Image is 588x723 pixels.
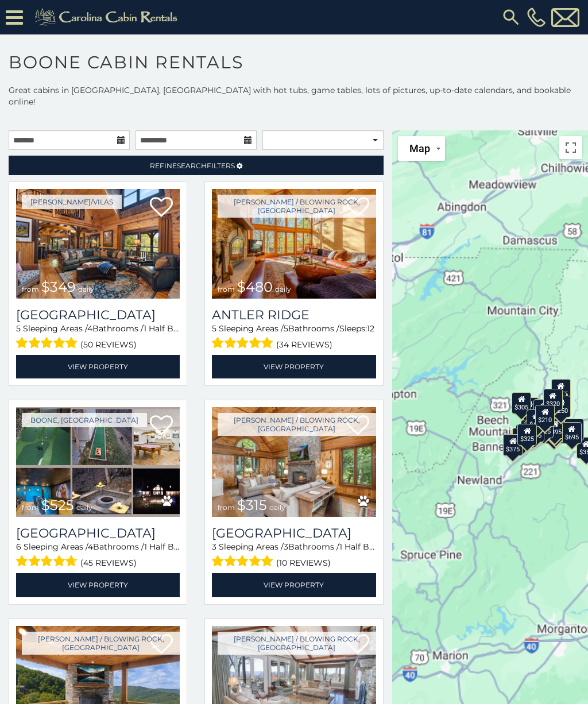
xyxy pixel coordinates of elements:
[518,423,537,445] div: $325
[276,337,332,352] span: (34 reviews)
[559,136,582,159] button: Toggle fullscreen view
[150,414,173,438] a: Add to favorites
[87,323,92,334] span: 4
[22,413,147,427] a: Boone, [GEOGRAPHIC_DATA]
[536,404,555,426] div: $210
[543,388,563,410] div: $320
[212,525,376,541] a: [GEOGRAPHIC_DATA]
[78,285,94,293] span: daily
[212,307,376,323] a: Antler Ridge
[16,307,180,323] a: [GEOGRAPHIC_DATA]
[212,189,376,299] a: Antler Ridge from $480 daily
[275,285,291,293] span: daily
[546,416,565,438] div: $395
[339,542,392,552] span: 1 Half Baths /
[16,189,180,299] a: Diamond Creek Lodge from $349 daily
[512,392,532,414] div: $305
[564,418,584,440] div: $380
[212,407,376,517] img: Chimney Island
[16,525,180,541] a: [GEOGRAPHIC_DATA]
[212,407,376,517] a: Chimney Island from $315 daily
[237,497,267,513] span: $315
[9,156,384,175] a: RefineSearchFilters
[546,419,566,440] div: $675
[409,142,430,154] span: Map
[212,573,376,597] a: View Property
[29,6,187,29] img: Khaki-logo.png
[269,503,285,512] span: daily
[212,541,376,570] div: Sleeping Areas / Bathrooms / Sleeps:
[22,195,122,209] a: [PERSON_NAME]/Vilas
[16,323,21,334] span: 5
[41,279,76,295] span: $349
[16,323,180,352] div: Sleeping Areas / Bathrooms / Sleeps:
[88,542,93,552] span: 4
[144,323,196,334] span: 1 Half Baths /
[80,555,137,570] span: (45 reviews)
[22,285,39,293] span: from
[212,525,376,541] h3: Chimney Island
[398,136,445,161] button: Change map style
[212,355,376,378] a: View Property
[527,409,546,431] div: $410
[212,323,216,334] span: 5
[16,542,21,552] span: 6
[76,503,92,512] span: daily
[218,413,376,436] a: [PERSON_NAME] / Blowing Rock, [GEOGRAPHIC_DATA]
[177,161,207,170] span: Search
[16,307,180,323] h3: Diamond Creek Lodge
[16,541,180,570] div: Sleeping Areas / Bathrooms / Sleeps:
[16,355,180,378] a: View Property
[16,407,180,517] img: Wildlife Manor
[212,189,376,299] img: Antler Ridge
[41,497,74,513] span: $525
[524,7,548,27] a: [PHONE_NUMBER]
[22,632,180,655] a: [PERSON_NAME] / Blowing Rock, [GEOGRAPHIC_DATA]
[276,555,331,570] span: (10 reviews)
[212,323,376,352] div: Sleeping Areas / Bathrooms / Sleeps:
[562,422,582,443] div: $695
[16,407,180,517] a: Wildlife Manor from $525 daily
[212,542,216,552] span: 3
[237,279,273,295] span: $480
[16,525,180,541] h3: Wildlife Manor
[16,189,180,299] img: Diamond Creek Lodge
[218,632,376,655] a: [PERSON_NAME] / Blowing Rock, [GEOGRAPHIC_DATA]
[503,434,523,455] div: $375
[150,196,173,220] a: Add to favorites
[501,7,521,28] img: search-regular.svg
[144,542,196,552] span: 1 Half Baths /
[367,323,374,334] span: 12
[218,195,376,218] a: [PERSON_NAME] / Blowing Rock, [GEOGRAPHIC_DATA]
[544,422,564,443] div: $315
[150,161,235,170] span: Refine Filters
[80,337,137,352] span: (50 reviews)
[218,503,235,512] span: from
[552,395,571,417] div: $250
[218,285,235,293] span: from
[284,542,288,552] span: 3
[16,573,180,597] a: View Property
[551,379,571,401] div: $525
[22,503,39,512] span: from
[284,323,288,334] span: 5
